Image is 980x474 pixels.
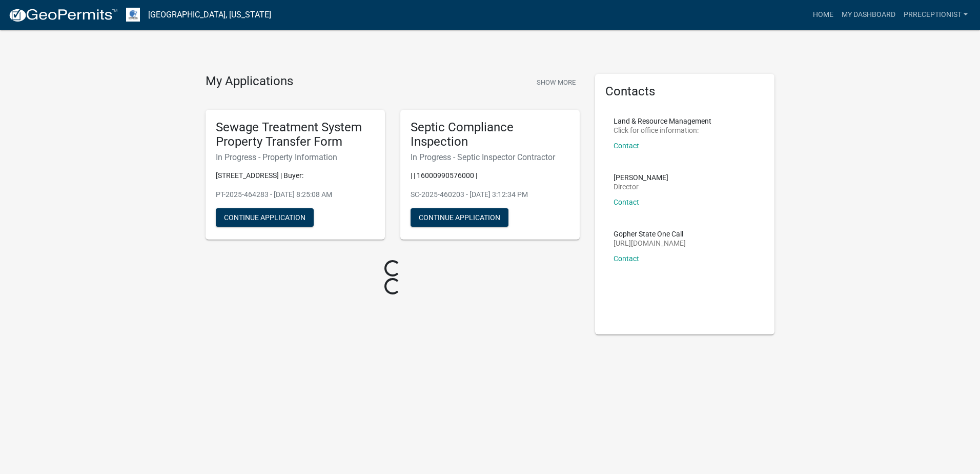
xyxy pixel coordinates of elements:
[216,170,375,181] p: [STREET_ADDRESS] | Buyer:
[614,142,639,150] a: Contact
[216,208,314,227] button: Continue Application
[411,189,569,200] p: SC-2025-460203 - [DATE] 3:12:34 PM
[411,170,569,181] p: | | 16000990576000 |
[605,84,764,99] h5: Contacts
[126,8,140,22] img: Otter Tail County, Minnesota
[614,254,639,263] a: Contact
[216,189,375,200] p: PT-2025-464283 - [DATE] 8:25:08 AM
[148,6,271,24] a: [GEOGRAPHIC_DATA], [US_STATE]
[216,152,375,162] h6: In Progress - Property Information
[411,208,508,227] button: Continue Application
[614,198,639,206] a: Contact
[614,183,668,190] p: Director
[411,152,569,162] h6: In Progress - Septic Inspector Contractor
[206,74,293,89] h4: My Applications
[533,74,580,91] button: Show More
[614,230,686,238] p: Gopher State One Call
[838,5,900,25] a: My Dashboard
[614,174,668,181] p: [PERSON_NAME]
[614,127,711,134] p: Click for office information:
[614,117,711,125] p: Land & Resource Management
[411,120,569,150] h5: Septic Compliance Inspection
[900,5,972,25] a: prreceptionist
[809,5,838,25] a: Home
[614,240,686,247] p: [URL][DOMAIN_NAME]
[216,120,375,150] h5: Sewage Treatment System Property Transfer Form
